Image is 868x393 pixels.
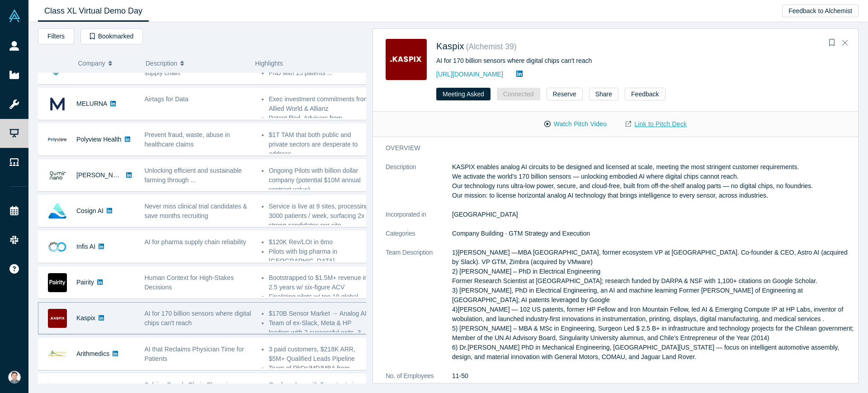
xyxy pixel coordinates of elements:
[547,88,583,100] button: Reserve
[436,56,738,66] div: AI for 170 billion sensors where digital chips can't reach
[452,248,854,362] p: 1)[PERSON_NAME] —MBA [GEOGRAPHIC_DATA], former ecosystem VP at [GEOGRAPHIC_DATA]. Co-founder & CE...
[269,166,369,194] li: Ongoing Pilots with billion dollar company (potential $10M annual contract value) ...
[452,371,854,381] dd: 11-50
[145,95,189,103] span: Airtags for Data
[436,41,464,51] a: Kaspix
[76,100,107,107] a: MELURNA
[76,314,95,322] a: Kaspix
[48,345,67,364] img: Arithmedics's Logo
[146,54,177,73] span: Description
[452,230,590,237] span: Company Building · GTM Strategy and Execution
[386,371,452,390] dt: No. of Employees
[145,60,241,76] span: Decision Intelligence for the global supply chain.
[8,9,21,22] img: Alchemist Vault Logo
[38,28,74,44] button: Filters
[497,88,540,100] button: Connected
[625,88,665,100] button: Feedback
[589,88,618,100] button: Share
[145,203,247,219] span: Never miss clinical trial candidates & save months recruiting
[466,42,517,51] small: ( Alchemist 39 )
[386,162,452,210] dt: Description
[386,39,427,80] img: Kaspix's Logo
[782,5,859,17] button: Feedback to Alchemist
[436,71,503,78] a: [URL][DOMAIN_NAME]
[48,273,67,292] img: Pairity's Logo
[269,318,369,347] li: Team of ex-Slack, Meta & HP leaders with 2 successful exits, 3 PhDs ...
[269,130,369,159] li: $1T TAM that both public and private sectors are desperate to address
[269,273,369,292] li: Bootstrapped to $1.5M+ revenue in 2.5 years w/ six-figure ACV
[145,238,246,246] span: AI for pharma supply chain reliability
[38,0,149,22] a: Class XL Virtual Demo Day
[48,202,67,221] img: Cosign AI's Logo
[48,166,67,185] img: Qumir Nano's Logo
[452,210,854,219] dd: [GEOGRAPHIC_DATA]
[269,292,369,321] li: Finalizing pilots w/ top 10 global insurer & world's largest staffing firm + ...
[386,143,841,153] h3: overview
[145,167,242,184] span: Unlocking efficient and sustainable farming through ...
[269,68,369,78] li: PhD with 15 patents ...
[436,88,491,100] a: Meeting Asked
[616,116,696,132] a: Link to Pitch Deck
[535,116,616,132] button: Watch Pitch Video
[76,350,109,357] a: Arithmedics
[76,171,128,179] a: [PERSON_NAME]
[269,202,369,230] li: Service is live at 9 sites, processing 3000 patients / week, surfacing 2x strong candidates per s...
[145,310,251,327] span: AI for 170 billion sensors where digital chips can't reach
[76,243,95,250] a: Infis AI
[269,247,369,266] li: Pilots with big pharma in [GEOGRAPHIC_DATA] ...
[269,345,369,364] li: 3 paid customers, $218K ARR, $5M+ Qualified Leads Pipeline
[8,371,21,384] img: Andres Valdivieso's Account
[269,237,369,247] li: $120K Rev/LOI in 6mo
[146,54,245,73] button: Description
[386,229,452,248] dt: Categories
[145,131,230,148] span: Prevent fraud, waste, abuse in healthcare claims
[826,37,838,49] button: Bookmark
[255,60,283,67] span: Highlights
[145,274,234,291] span: Human Context for High-Stakes Decisions
[48,130,67,149] img: Polyview Health's Logo
[386,248,452,371] dt: Team Description
[269,309,369,318] li: $170B Sensor Market → Analog AI;
[452,162,854,200] p: KASPIX enables analog AI circuits to be designed and licensed at scale, meeting the most stringen...
[78,54,105,73] span: Company
[48,95,67,114] img: MELURNA's Logo
[76,136,122,143] a: Polyview Health
[76,207,104,214] a: Cosign AI
[269,114,369,133] li: Patent filed, Advisors from BetterHelp, Reversing Labs ...
[48,237,67,256] img: Infis AI's Logo
[48,309,67,328] img: Kaspix's Logo
[838,36,852,50] button: Close
[145,346,244,362] span: AI that Reclaims Physician Time for Patients
[386,210,452,229] dt: Incorporated in
[80,28,143,44] button: Bookmarked
[76,279,94,286] a: Pairity
[269,95,369,114] li: Exec investment commitments from Allied World & Allianz
[78,54,137,73] button: Company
